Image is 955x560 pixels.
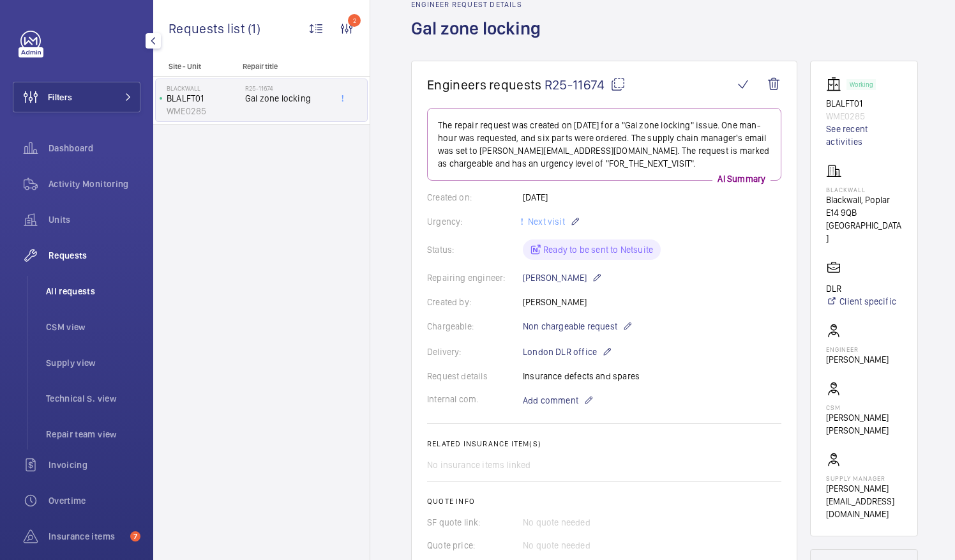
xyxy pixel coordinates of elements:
[153,62,237,71] p: Site - Unit
[525,216,565,227] span: Next visit
[826,186,902,193] p: Blackwall
[49,213,140,226] span: Units
[826,295,896,308] a: Client specific
[712,172,771,185] p: AI Summary
[826,77,846,92] img: elevator.svg
[826,404,902,411] p: CSM
[46,285,140,298] span: All requests
[826,110,902,123] p: WME0285
[826,411,902,437] p: [PERSON_NAME] [PERSON_NAME]
[427,77,542,93] span: Engineers requests
[245,92,329,105] span: Gal zone locking
[523,270,602,285] p: [PERSON_NAME]
[46,392,140,405] span: Technical S. view
[46,428,140,441] span: Repair team view
[850,82,873,87] p: Working
[13,82,140,112] button: Filters
[169,20,248,36] span: Requests list
[523,394,578,407] span: Add comment
[245,84,329,92] h2: R25-11674
[545,77,626,93] span: R25-11674
[46,321,140,333] span: CSM view
[130,531,140,541] span: 7
[826,482,902,520] p: [PERSON_NAME][EMAIL_ADDRESS][DOMAIN_NAME]
[167,84,240,92] p: Blackwall
[438,119,771,170] p: The repair request was created on [DATE] for a "Gal zone locking" issue. One man-hour was request...
[826,97,902,110] p: BLALFT01
[826,123,902,148] a: See recent activities
[243,62,327,71] p: Repair title
[826,353,889,366] p: [PERSON_NAME]
[427,497,781,506] h2: Quote info
[826,282,896,295] p: DLR
[49,142,140,155] span: Dashboard
[49,494,140,507] span: Overtime
[48,91,72,103] span: Filters
[826,193,902,206] p: Blackwall, Poplar
[49,249,140,262] span: Requests
[411,17,548,61] h1: Gal zone locking
[49,458,140,471] span: Invoicing
[523,320,617,333] span: Non chargeable request
[826,206,902,245] p: E14 9QB [GEOGRAPHIC_DATA]
[826,474,902,482] p: Supply manager
[49,530,125,543] span: Insurance items
[826,345,889,353] p: Engineer
[49,178,140,190] span: Activity Monitoring
[46,356,140,369] span: Supply view
[167,105,240,117] p: WME0285
[167,92,240,105] p: BLALFT01
[523,344,612,359] p: London DLR office
[427,439,781,448] h2: Related insurance item(s)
